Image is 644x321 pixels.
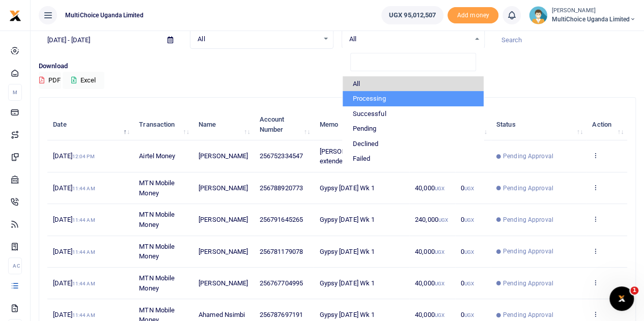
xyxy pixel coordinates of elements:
[377,6,447,24] li: Wallet ballance
[199,184,248,192] span: [PERSON_NAME]
[586,109,627,140] th: Action: activate to sort column ascending
[435,249,444,255] small: UGX
[39,72,61,89] button: PDF
[260,216,303,223] span: 256791645265
[199,279,248,287] span: [PERSON_NAME]
[53,184,95,192] span: [DATE]
[493,32,636,49] input: Search
[133,109,193,140] th: Transaction: activate to sort column ascending
[319,248,375,255] span: Gypsy [DATE] Wk 1
[415,184,444,192] span: 40,000
[389,10,436,20] span: UGX 95,012,507
[53,152,94,160] span: [DATE]
[381,6,443,24] a: UGX 95,012,507
[343,136,484,152] li: Declined
[435,281,444,286] small: UGX
[343,121,484,136] li: Pending
[47,109,133,140] th: Date: activate to sort column descending
[503,184,553,193] span: Pending Approval
[503,310,553,319] span: Pending Approval
[447,7,498,24] li: Toup your wallet
[72,154,95,159] small: 12:04 PM
[464,249,474,255] small: UGX
[438,217,448,223] small: UGX
[343,76,484,92] li: All
[435,312,444,318] small: UGX
[447,7,498,24] span: Add money
[39,61,636,72] p: Download
[139,152,175,160] span: Airtel Money
[503,247,553,256] span: Pending Approval
[343,151,484,166] li: Failed
[491,109,586,140] th: Status: activate to sort column ascending
[529,6,636,24] a: profile-user [PERSON_NAME] MultiChoice Uganda Limited
[415,248,444,255] span: 40,000
[461,216,474,223] span: 0
[53,311,95,318] span: [DATE]
[260,184,303,192] span: 256788920773
[343,91,484,106] li: Processing
[139,243,175,260] span: MTN Mobile Money
[609,286,634,311] iframe: Intercom live chat
[464,186,474,191] small: UGX
[551,15,636,24] span: MultiChoice Uganda Limited
[464,281,474,286] small: UGX
[260,248,303,255] span: 256781179078
[39,32,159,49] input: select period
[199,248,248,255] span: [PERSON_NAME]
[435,186,444,191] small: UGX
[193,109,254,140] th: Name: activate to sort column ascending
[447,11,498,18] a: Add money
[461,248,474,255] span: 0
[139,274,175,292] span: MTN Mobile Money
[319,279,375,287] span: Gypsy [DATE] Wk 1
[72,281,95,286] small: 11:44 AM
[503,152,553,161] span: Pending Approval
[260,152,303,160] span: 256752334547
[53,216,95,223] span: [DATE]
[319,184,375,192] span: Gypsy [DATE] Wk 1
[349,34,470,44] span: All
[314,109,409,140] th: Memo: activate to sort column ascending
[8,257,22,274] li: Ac
[254,109,314,140] th: Account Number: activate to sort column ascending
[53,279,95,287] span: [DATE]
[503,279,553,288] span: Pending Approval
[139,179,175,197] span: MTN Mobile Money
[9,11,21,19] a: logo-small logo-large logo-large
[503,215,553,224] span: Pending Approval
[199,152,248,160] span: [PERSON_NAME]
[198,34,318,44] span: All
[630,286,638,295] span: 1
[53,248,95,255] span: [DATE]
[72,186,95,191] small: 11:44 AM
[139,211,175,228] span: MTN Mobile Money
[260,279,303,287] span: 256767704995
[529,6,547,24] img: profile-user
[72,217,95,223] small: 11:44 AM
[8,84,22,101] li: M
[319,148,403,165] span: [PERSON_NAME] S and T for extended period
[319,216,375,223] span: Gypsy [DATE] Wk 1
[63,72,104,89] button: Excel
[415,311,444,318] span: 40,000
[415,216,448,223] span: 240,000
[461,311,474,318] span: 0
[199,311,245,318] span: Ahamed Nsimbi
[461,184,474,192] span: 0
[72,249,95,255] small: 11:44 AM
[464,217,474,223] small: UGX
[343,106,484,122] li: Successful
[199,216,248,223] span: [PERSON_NAME]
[61,11,148,20] span: MultiChoice Uganda Limited
[415,279,444,287] span: 40,000
[9,10,21,22] img: logo-small
[551,7,636,15] small: [PERSON_NAME]
[461,279,474,287] span: 0
[464,312,474,318] small: UGX
[72,312,95,318] small: 11:44 AM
